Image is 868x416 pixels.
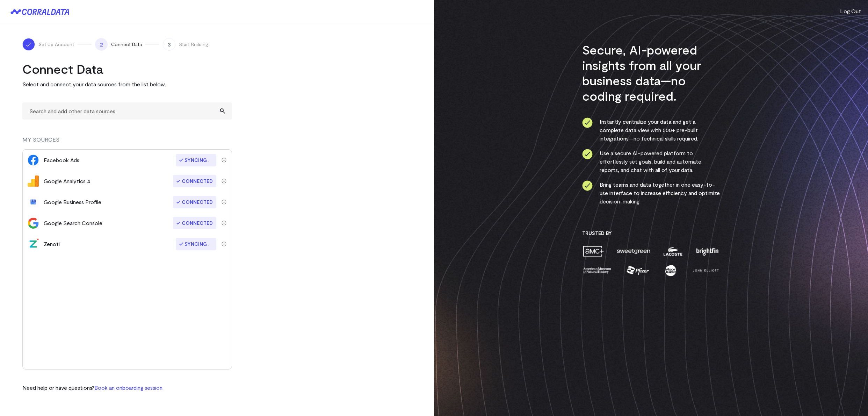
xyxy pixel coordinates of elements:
[25,41,32,48] img: ico-check-white-5ff98cb1.svg
[44,198,101,206] div: Google Business Profile
[28,175,39,187] img: google_analytics_4-4ee20295.svg
[840,7,861,15] button: Log Out
[28,217,39,229] img: google_search_console-3467bcd2.svg
[582,180,720,206] li: Bring teams and data together in one easy-to-use interface to increase efficiency and optimize de...
[94,384,164,391] a: Book an onboarding session.
[179,41,208,48] span: Start Building
[582,117,720,143] li: Instantly centralize your data and get a complete data view with 500+ pre-built integrations—no t...
[616,245,651,257] img: sweetgreen-1d1fb32c.png
[695,245,720,257] img: brightfin-a251e171.png
[173,196,216,208] span: Connected
[582,245,605,257] img: amc-0b11a8f1.png
[28,155,39,166] img: facebook_ads-56946ca1.svg
[111,41,142,48] span: Connect Data
[173,217,216,229] span: Connected
[222,158,226,163] img: trash-40e54a27.svg
[664,264,678,277] img: moon-juice-c312e729.png
[176,154,216,166] span: Syncing
[44,156,79,164] div: Facebook Ads
[22,383,164,392] p: Need help or have questions?
[582,117,593,128] img: ico-check-circle-4b19435c.svg
[44,240,60,248] div: Zenoti
[28,238,39,250] img: zenoti-2086f9c1.png
[582,264,612,277] img: amnh-5afada46.png
[222,200,226,205] img: trash-40e54a27.svg
[28,196,39,208] img: google_business_profile-01dad752.svg
[582,230,720,236] h3: Trusted By
[222,179,226,184] img: trash-40e54a27.svg
[44,219,102,227] div: Google Search Console
[163,38,175,51] span: 3
[22,135,232,149] div: MY SOURCES
[22,102,232,120] input: Search and add other data sources
[582,149,593,159] img: ico-check-circle-4b19435c.svg
[663,245,683,257] img: lacoste-7a6b0538.png
[626,264,650,277] img: pfizer-e137f5fc.png
[95,38,108,51] span: 2
[582,149,720,174] li: Use a secure AI-powered platform to effortlessly set goals, build and automate reports, and chat ...
[173,175,216,187] span: Connected
[222,221,226,225] img: trash-40e54a27.svg
[582,180,593,191] img: ico-check-circle-4b19435c.svg
[38,41,74,48] span: Set Up Account
[582,42,720,103] h3: Secure, AI-powered insights from all your business data—no coding required.
[222,242,226,246] img: trash-40e54a27.svg
[22,61,232,77] h2: Connect Data
[22,80,232,88] p: Select and connect your data sources from the list below.
[44,177,91,185] div: Google Analytics 4
[692,264,720,277] img: john-elliott-25751c40.png
[176,238,216,250] span: Syncing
